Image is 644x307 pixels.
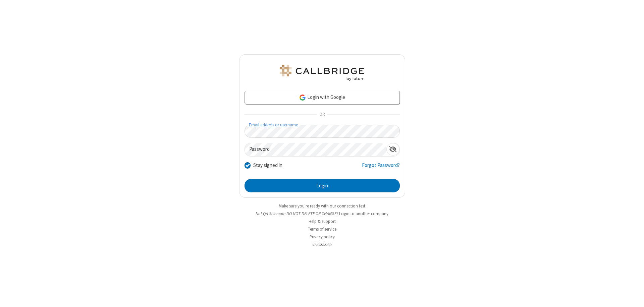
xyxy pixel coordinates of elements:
input: Email address or username [245,125,400,138]
img: google-icon.png [299,94,306,101]
li: v2.6.353.6b [239,241,405,248]
a: Help & support [309,219,336,224]
a: Make sure you're ready with our connection test [279,203,365,209]
img: QA Selenium DO NOT DELETE OR CHANGE [278,65,366,81]
a: Privacy policy [310,234,335,240]
a: Terms of service [308,226,336,232]
div: Show password [386,143,399,156]
a: Login with Google [245,91,400,104]
a: Forgot Password? [362,162,400,174]
iframe: Chat [627,290,639,302]
span: OR [317,110,327,119]
button: Login [245,179,400,192]
input: Password [245,143,386,156]
button: Login to another company [339,210,388,217]
li: Not QA Selenium DO NOT DELETE OR CHANGE? [239,210,405,217]
label: Stay signed in [253,162,282,169]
